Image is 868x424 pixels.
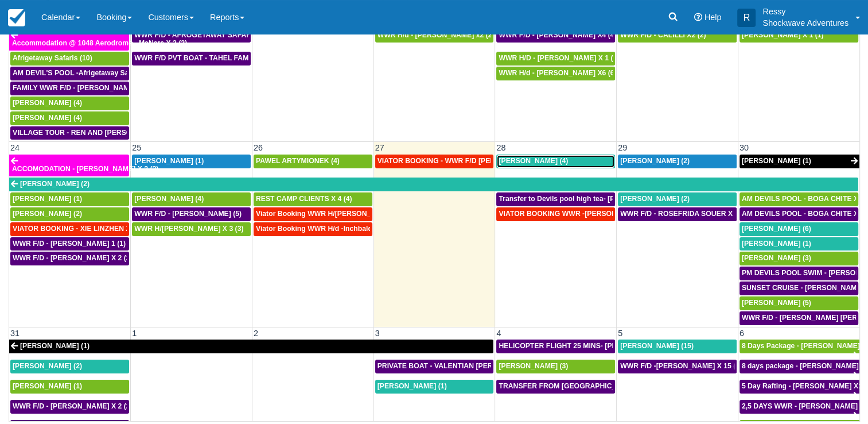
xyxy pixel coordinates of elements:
[620,210,749,218] span: WWR F/D - ROSEFRIDA SOUER X 2 (2)
[739,282,858,295] a: SUNSET CRUISE - [PERSON_NAME] X1 (5)
[739,155,859,168] a: [PERSON_NAME] (1)
[499,157,568,165] span: [PERSON_NAME] (4)
[375,29,494,43] a: WWR H/d - [PERSON_NAME] x2 (2)
[375,380,494,394] a: [PERSON_NAME] (1)
[13,225,145,233] span: VIATOR BOOKING - XIE LINZHEN X4 (4)
[742,31,824,39] span: [PERSON_NAME] X 1 (1)
[256,195,352,203] span: REST CAMP CLIENTS X 4 (4)
[20,342,89,350] span: [PERSON_NAME] (1)
[9,329,21,338] span: 31
[617,143,628,152] span: 29
[10,126,129,140] a: VILLAGE TOUR - REN AND [PERSON_NAME] X4 (4)
[742,240,811,248] span: [PERSON_NAME] (1)
[134,210,242,218] span: WWR F/D - [PERSON_NAME] (5)
[496,67,615,80] a: WWR H/d - [PERSON_NAME] X6 (6)
[739,207,858,221] a: AM DEVILS POOL - BOGA CHITE X 1 (1)
[13,54,92,62] span: Afrigetaway Safaris (10)
[495,329,502,338] span: 4
[496,380,615,394] a: TRANSFER FROM [GEOGRAPHIC_DATA] TO VIC FALLS - [PERSON_NAME] X 1 (1)
[10,82,129,95] a: FAMILY WWR F/D - [PERSON_NAME] X4 (4)
[496,340,615,353] a: HELICOPTER FLIGHT 25 MINS- [PERSON_NAME] X1 (1)
[739,400,859,414] a: 2,5 DAYS WWR - [PERSON_NAME] X1 (1)
[134,195,204,203] span: [PERSON_NAME] (4)
[9,143,21,152] span: 24
[496,360,615,373] a: [PERSON_NAME] (3)
[620,362,746,370] span: WWR F/D -[PERSON_NAME] X 15 (15)
[132,52,251,65] a: WWR F/D PVT BOAT - TAHEL FAMILY x 5 (1)
[10,111,129,125] a: [PERSON_NAME] (4)
[132,222,251,236] a: WWR H/[PERSON_NAME] X 3 (3)
[377,157,560,165] span: VIATOR BOOKING - WWR F/D [PERSON_NAME] X 2 (3)
[739,237,858,251] a: [PERSON_NAME] (1)
[739,222,858,236] a: [PERSON_NAME] (6)
[742,225,811,233] span: [PERSON_NAME] (6)
[13,99,82,107] span: [PERSON_NAME] (4)
[13,362,82,370] span: [PERSON_NAME] (2)
[377,362,558,370] span: PRIVATE BOAT - VALENTIAN [PERSON_NAME] X 4 (4)
[10,52,129,65] a: Afrigetaway Safaris (10)
[762,6,848,17] p: Ressy
[254,155,372,168] a: PAWEL ARTYMIONEK (4)
[9,340,493,353] a: [PERSON_NAME] (1)
[10,67,129,80] a: AM DEVIL'S POOL -Afrigetaway Safaris X5 (5)
[10,207,129,221] a: [PERSON_NAME] (2)
[620,195,690,203] span: [PERSON_NAME] (2)
[13,382,82,390] span: [PERSON_NAME] (1)
[9,155,129,176] a: ACCOMODATION - [PERSON_NAME] X 2 (2)
[704,13,722,22] span: Help
[499,69,616,77] span: WWR H/d - [PERSON_NAME] X6 (6)
[132,29,251,43] a: WWR F/D - AFROGETAWAY SAFARIS X5 (5)
[131,143,142,152] span: 25
[13,84,157,92] span: FAMILY WWR F/D - [PERSON_NAME] X4 (4)
[739,380,859,394] a: 5 Day Rafting - [PERSON_NAME] X1 (1)
[8,9,25,26] img: checkfront-main-nav-mini-logo.png
[132,155,251,168] a: [PERSON_NAME] (1)
[499,382,774,390] span: TRANSFER FROM [GEOGRAPHIC_DATA] TO VIC FALLS - [PERSON_NAME] X 1 (1)
[134,225,243,233] span: WWR H/[PERSON_NAME] X 3 (3)
[13,402,133,410] span: WWR F/D - [PERSON_NAME] X 2 (2)
[499,195,687,203] span: Transfer to Devils pool high tea- [PERSON_NAME] X4 (4)
[762,17,848,29] p: Shockwave Adventures
[13,129,185,137] span: VILLAGE TOUR - REN AND [PERSON_NAME] X4 (4)
[739,296,858,310] a: [PERSON_NAME] (5)
[132,207,251,221] a: WWR F/D - [PERSON_NAME] (5)
[495,143,507,152] span: 28
[252,329,259,338] span: 2
[618,155,737,168] a: [PERSON_NAME] (2)
[496,207,615,221] a: VIATOR BOOKING WWR -[PERSON_NAME] X2 (2)
[375,155,494,168] a: VIATOR BOOKING - WWR F/D [PERSON_NAME] X 2 (3)
[374,329,381,338] span: 3
[131,329,138,338] span: 1
[10,192,129,206] a: [PERSON_NAME] (1)
[499,342,684,350] span: HELICOPTER FLIGHT 25 MINS- [PERSON_NAME] X1 (1)
[742,157,811,165] span: [PERSON_NAME] (1)
[13,240,126,248] span: WWR F/D - [PERSON_NAME] 1 (1)
[13,69,165,77] span: AM DEVIL'S POOL -Afrigetaway Safaris X5 (5)
[134,54,281,62] span: WWR F/D PVT BOAT - TAHEL FAMILY x 5 (1)
[739,360,859,373] a: 8 days package - [PERSON_NAME] X1 (1)
[256,225,456,233] span: Viator Booking WWR H/d -Inchbald [PERSON_NAME] X 4 (4)
[9,29,129,51] a: Accommodation @ 1048 Aerodrome - MaNare X 2 (2)
[620,342,694,350] span: [PERSON_NAME] (15)
[12,165,158,173] span: ACCOMODATION - [PERSON_NAME] X 2 (2)
[496,52,615,65] a: WWR H/D - [PERSON_NAME] X 1 (1)
[10,252,129,265] a: WWR F/D - [PERSON_NAME] X 2 (2)
[739,311,858,325] a: WWR F/D - [PERSON_NAME] [PERSON_NAME] OHKKA X1 (1)
[134,157,204,165] span: [PERSON_NAME] (1)
[375,360,494,373] a: PRIVATE BOAT - VALENTIAN [PERSON_NAME] X 4 (4)
[10,380,129,394] a: [PERSON_NAME] (1)
[377,382,447,390] span: [PERSON_NAME] (1)
[499,362,568,370] span: [PERSON_NAME] (3)
[739,29,858,43] a: [PERSON_NAME] X 1 (1)
[499,54,619,62] span: WWR H/D - [PERSON_NAME] X 1 (1)
[620,31,706,39] span: WWR F/D - CALILLI X2 (2)
[737,9,756,27] div: R
[738,143,750,152] span: 30
[13,195,82,203] span: [PERSON_NAME] (1)
[496,29,615,43] a: WWR F/D - [PERSON_NAME] X4 (4)
[742,254,811,262] span: [PERSON_NAME] (3)
[739,192,858,206] a: AM DEVILS POOL - BOGA CHITE X 1 (1)
[739,340,859,353] a: 8 Days Package - [PERSON_NAME] (1)
[252,143,264,152] span: 26
[496,192,615,206] a: Transfer to Devils pool high tea- [PERSON_NAME] X4 (4)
